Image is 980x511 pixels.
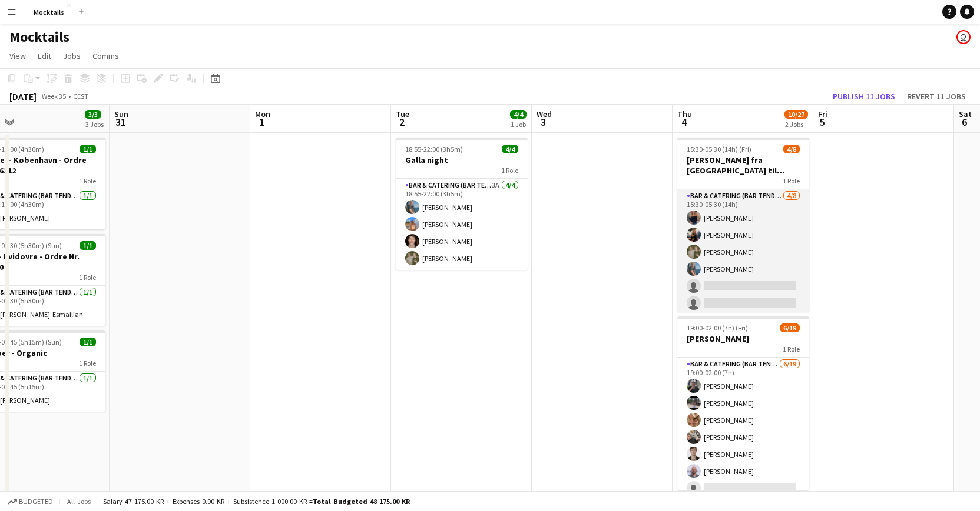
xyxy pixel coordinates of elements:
[959,109,972,119] span: Sat
[677,109,692,119] span: Thu
[39,92,68,101] span: Week 35
[65,497,93,506] span: All jobs
[6,495,55,508] button: Budgeted
[818,109,827,119] span: Fri
[38,51,51,61] span: Edit
[510,110,527,119] span: 4/4
[405,145,463,153] span: 18:55-22:00 (3h5m)
[677,155,809,176] h3: [PERSON_NAME] fra [GEOGRAPHIC_DATA] til [GEOGRAPHIC_DATA]
[92,51,119,61] span: Comms
[24,1,74,24] button: Mocktails
[9,51,26,61] span: View
[396,138,528,270] app-job-card: 18:55-22:00 (3h5m)4/4Galla night1 RoleBar & Catering (Bar Tender)3A4/418:55-22:00 (3h5m)[PERSON_N...
[677,189,809,349] app-card-role: Bar & Catering (Bar Tender)4/815:30-05:30 (14h)[PERSON_NAME][PERSON_NAME][PERSON_NAME][PERSON_NAME]
[80,241,96,250] span: 1/1
[80,338,96,346] span: 1/1
[58,48,85,64] a: Jobs
[537,109,552,119] span: Wed
[79,359,96,368] span: 1 Role
[816,115,827,129] span: 5
[114,109,128,119] span: Sun
[780,323,800,332] span: 6/19
[80,145,96,153] span: 1/1
[784,110,808,119] span: 10/27
[783,345,800,353] span: 1 Role
[73,92,88,101] div: CEST
[687,145,751,153] span: 15:30-05:30 (14h) (Fri)
[957,115,972,129] span: 6
[677,316,809,490] app-job-card: 19:00-02:00 (7h) (Fri)6/19[PERSON_NAME]1 RoleBar & Catering (Bar Tender)6/1919:00-02:00 (7h)[PERS...
[33,48,56,64] a: Edit
[19,497,53,506] span: Budgeted
[676,115,692,129] span: 4
[783,176,800,185] span: 1 Role
[502,145,518,153] span: 4/4
[396,109,409,119] span: Tue
[255,109,270,119] span: Mon
[85,120,104,129] div: 3 Jobs
[103,497,410,506] div: Salary 47 175.00 KR + Expenses 0.00 KR + Subsistence 1 000.00 KR =
[396,155,528,165] h3: Galla night
[785,120,807,129] div: 2 Jobs
[79,176,96,185] span: 1 Role
[112,115,128,129] span: 31
[677,333,809,344] h3: [PERSON_NAME]
[63,51,81,61] span: Jobs
[511,120,526,129] div: 1 Job
[9,91,37,102] div: [DATE]
[902,89,971,104] button: Revert 11 jobs
[85,110,101,119] span: 3/3
[396,179,528,270] app-card-role: Bar & Catering (Bar Tender)3A4/418:55-22:00 (3h5m)[PERSON_NAME][PERSON_NAME][PERSON_NAME][PERSON_...
[687,323,748,332] span: 19:00-02:00 (7h) (Fri)
[88,48,124,64] a: Comms
[828,89,900,104] button: Publish 11 jobs
[501,166,518,175] span: 1 Role
[783,145,800,153] span: 4/8
[9,28,69,46] h1: Mocktails
[313,497,410,506] span: Total Budgeted 48 175.00 KR
[677,138,809,312] app-job-card: 15:30-05:30 (14h) (Fri)4/8[PERSON_NAME] fra [GEOGRAPHIC_DATA] til [GEOGRAPHIC_DATA]1 RoleBar & Ca...
[956,30,971,44] app-user-avatar: Hektor Pantas
[253,115,270,129] span: 1
[5,48,31,64] a: View
[535,115,552,129] span: 3
[394,115,409,129] span: 2
[79,273,96,282] span: 1 Role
